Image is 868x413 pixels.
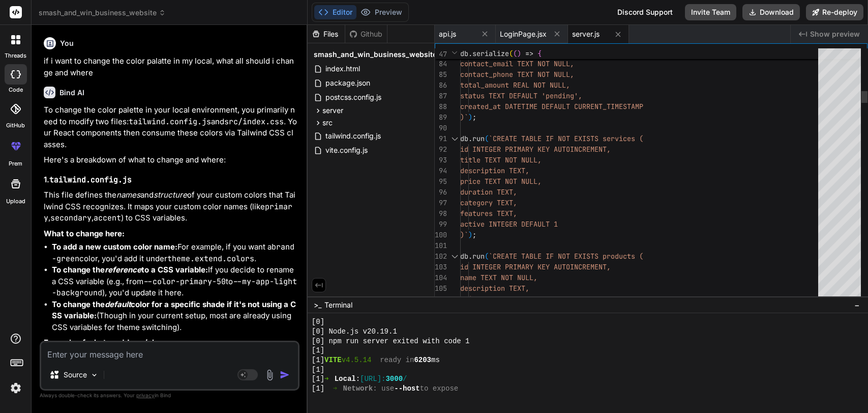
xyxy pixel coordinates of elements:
[154,190,187,200] em: structure
[324,300,352,310] span: Terminal
[52,264,297,299] li: If you decide to rename a CSS variable (e.g., from to ), you'd update it here.
[322,105,343,116] span: server
[435,230,447,240] div: 100
[52,242,294,264] code: brand-green
[435,283,447,294] div: 105
[460,134,468,143] span: db
[435,101,447,112] div: 88
[685,4,736,20] button: Invite Team
[308,29,345,39] div: Files
[52,265,208,274] strong: To change the to a CSS variable:
[44,229,125,238] strong: What to change here:
[460,294,542,304] span: price REAL NOT NULL,
[360,374,385,384] span: [URL]:
[39,8,166,18] span: smash_and_win_business_website
[435,59,447,69] div: 84
[435,219,447,230] div: 99
[472,230,476,239] span: ;
[167,254,254,264] code: theme.extend.colors
[448,251,461,262] div: Click to collapse the range.
[324,144,369,156] span: vite.config.js
[806,4,863,20] button: Re-deploy
[403,374,407,384] span: /
[439,29,456,39] span: api.js
[810,29,860,39] span: Show preview
[485,252,489,261] span: (
[116,190,140,200] em: names
[460,187,517,197] span: duration TEXT,
[52,299,296,321] strong: To change the color for a specific shade if it's not using a CSS variable:
[312,327,397,337] span: [0] Node.js v20.19.1
[7,379,24,397] img: settings
[509,49,513,58] span: (
[435,144,447,155] div: 92
[44,174,297,186] h3: 1.
[460,284,529,293] span: description TEXT,
[52,299,297,334] li: (Though in your current setup, most are already using CSS variables for theme switching).
[460,70,574,79] span: contact_phone TEXT NOT NULL,
[343,384,373,394] span: Network
[324,63,361,75] span: index.html
[435,49,447,60] span: 47
[5,51,26,60] label: threads
[44,56,297,78] p: if i want to change the color palatte in my local, what all should i change and where
[345,29,387,39] div: Github
[460,113,468,122] span: )`
[143,277,226,287] code: --color-primary-50
[460,219,558,229] span: active INTEGER DEFAULT 1
[472,134,485,143] span: run
[742,4,800,20] button: Download
[472,49,509,58] span: serialize
[9,86,23,94] label: code
[435,112,447,123] div: 89
[485,134,489,143] span: (
[435,187,447,198] div: 96
[468,49,472,58] span: .
[435,80,447,91] div: 86
[324,77,371,89] span: package.json
[489,134,643,143] span: `CREATE TABLE IF NOT EXISTS services (
[435,176,447,187] div: 95
[468,134,472,143] span: .
[136,392,155,398] span: privacy
[314,300,321,310] span: >_
[460,80,570,90] span: total_amount REAL NOT NULL,
[435,91,447,101] div: 87
[312,355,324,365] span: [1]
[312,384,324,394] span: [1]
[460,273,537,282] span: name TEXT NOT NULL,
[460,49,468,58] span: db
[373,384,394,394] span: : use
[52,242,177,252] strong: To add a new custom color name:
[105,299,131,309] em: default
[314,5,356,19] button: Editor
[460,59,574,68] span: contact_email TEXT NOT NULL,
[468,252,472,261] span: .
[460,91,582,100] span: status TEXT DEFAULT 'pending',
[460,252,468,261] span: db
[435,133,447,144] div: 91
[537,49,542,58] span: {
[52,241,297,264] li: For example, if you want a color, you'd add it under .
[280,370,290,380] img: icon
[40,391,300,400] p: Always double-check its answers. Your in Bind
[324,91,382,103] span: postcss.config.js
[342,355,372,365] span: v4.5.14
[44,154,297,166] p: Here's a breakdown of what to change and where:
[448,133,461,144] div: Click to collapse the range.
[49,175,132,185] code: tailwind.config.js
[435,166,447,176] div: 94
[312,346,324,355] span: [1]
[517,49,521,58] span: )
[394,384,420,394] span: --host
[90,371,99,379] img: Pick Models
[60,38,74,48] h6: You
[420,384,459,394] span: to expose
[460,177,542,186] span: price TEXT NOT NULL,
[472,113,476,122] span: ;
[435,251,447,262] div: 102
[324,374,326,384] span: ➜
[460,230,468,239] span: )`
[468,113,472,122] span: )
[435,272,447,283] div: 104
